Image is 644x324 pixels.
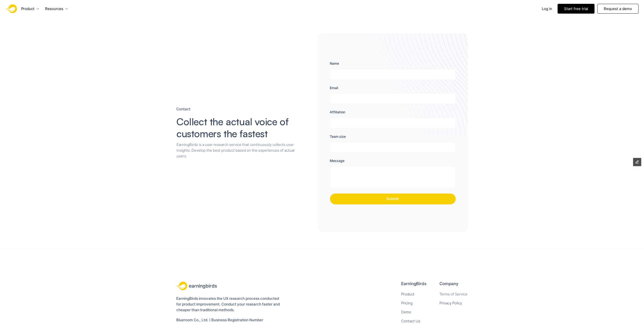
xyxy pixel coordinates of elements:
p: Request a demo [604,6,632,11]
a: Demo [401,310,411,314]
p: EarningBirds [401,281,427,287]
input: Affiliation [330,118,456,129]
h1: Collect the actual voice of customers the fastest [177,116,300,140]
a: Request a demo [597,4,639,14]
a: Pricing [401,301,413,305]
p: Name [330,61,339,66]
select: Team size [330,142,453,153]
a: Start free trial [558,4,595,14]
p: Team size [330,134,346,139]
input: Name [330,69,456,80]
button: Submit [330,194,456,204]
p: Terms of Service [440,291,468,297]
p: Submit [387,197,399,201]
p: Email [330,85,338,91]
p: Company [440,281,459,287]
a: Product [401,292,415,296]
img: Logo [5,2,18,15]
p: Resources [45,6,63,11]
button: Edit Framer Content [633,158,641,166]
a: Privacy Policy [440,301,462,305]
p: earningbirds [189,282,217,289]
p: Message [330,158,345,164]
p: EarningBirds innovates the UX research process conducted for product improvement. Conduct your re... [177,296,282,313]
a: Contact Us [401,319,420,323]
input: Message [330,166,456,188]
a: Log in [542,6,552,11]
input: Email [330,93,456,104]
p: Start free trial [564,6,588,11]
p: EarningBirds is a user research service that continuously collects user insights. Develop the bes... [177,142,300,159]
p: Product [21,6,34,11]
p: Contact [177,106,191,112]
p: Affiliation [330,110,345,115]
